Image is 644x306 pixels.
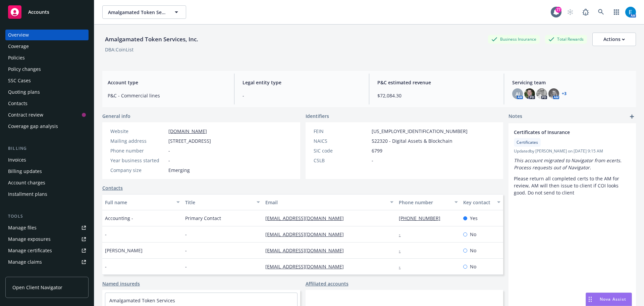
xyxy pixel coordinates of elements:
[265,231,349,237] a: [EMAIL_ADDRESS][DOMAIN_NAME]
[545,35,587,43] div: Total Rewards
[372,137,452,144] span: 522320 - Digital Assets & Blockchain
[185,247,187,254] span: -
[548,88,559,99] img: photo
[555,7,561,13] div: 77
[105,263,107,270] span: -
[377,79,496,86] span: P&C estimated revenue
[5,189,89,200] a: Installment plans
[516,90,520,97] span: AJ
[306,280,348,287] a: Affiliated accounts
[8,121,58,132] div: Coverage gap analysis
[110,167,166,174] div: Company size
[185,231,187,238] span: -
[399,247,406,254] a: -
[5,41,89,52] a: Coverage
[8,234,51,245] div: Manage exposures
[102,5,186,19] button: Amalgamated Token Services, Inc.
[105,247,143,254] span: [PERSON_NAME]
[514,175,631,196] p: Please return all completed certs to the AM for review, AM will then issue to client if COI looks...
[5,121,89,132] a: Coverage gap analysis
[168,147,170,154] span: -
[306,113,329,120] span: Identifiers
[8,189,47,200] div: Installment plans
[108,9,166,16] span: Amalgamated Token Services, Inc.
[12,284,62,291] span: Open Client Navigator
[8,177,45,188] div: Account charges
[108,92,226,99] span: P&C - Commercial lines
[8,257,42,267] div: Manage claims
[28,9,49,15] span: Accounts
[168,137,211,144] span: [STREET_ADDRESS]
[563,5,577,19] a: Start snowing
[8,222,37,233] div: Manage files
[470,215,478,222] span: Yes
[5,75,89,86] a: SSC Cases
[5,64,89,75] a: Policy changes
[399,231,406,237] a: -
[514,129,613,136] span: Certificates of Insurance
[5,234,89,245] a: Manage exposures
[105,231,107,238] span: -
[5,98,89,109] a: Contacts
[105,199,172,206] div: Full name
[625,7,636,17] img: photo
[5,245,89,256] a: Manage certificates
[8,52,25,63] div: Policies
[105,215,133,222] span: Accounting -
[8,64,41,75] div: Policy changes
[592,33,636,46] button: Actions
[536,88,547,99] img: photo
[628,113,636,121] a: add
[265,263,349,270] a: [EMAIL_ADDRESS][DOMAIN_NAME]
[5,166,89,177] a: Billing updates
[185,215,221,222] span: Primary Contact
[168,167,190,174] span: Emerging
[8,30,29,40] div: Overview
[399,215,446,221] a: [PHONE_NUMBER]
[265,215,349,221] a: [EMAIL_ADDRESS][DOMAIN_NAME]
[586,293,594,306] div: Drag to move
[265,199,386,206] div: Email
[399,263,406,270] a: -
[586,293,632,306] button: Nova Assist
[110,137,166,144] div: Mailing address
[8,75,31,86] div: SSC Cases
[8,268,40,279] div: Manage BORs
[508,113,522,121] span: Notes
[243,92,361,99] span: -
[5,268,89,279] a: Manage BORs
[8,110,43,120] div: Contract review
[514,157,623,171] em: This account migrated to Navigator from ecerts. Process requests out of Navigator.
[396,194,460,210] button: Phone number
[372,157,373,164] span: -
[470,247,476,254] span: No
[399,199,450,206] div: Phone number
[102,184,123,191] a: Contacts
[594,5,608,19] a: Search
[8,87,40,97] div: Quoting plans
[110,128,166,135] div: Website
[185,263,187,270] span: -
[600,296,626,302] span: Nova Assist
[5,145,89,152] div: Billing
[8,155,26,165] div: Invoices
[314,147,369,154] div: SIC code
[110,147,166,154] div: Phone number
[265,247,349,254] a: [EMAIL_ADDRESS][DOMAIN_NAME]
[610,5,623,19] a: Switch app
[102,35,201,44] div: Amalgamated Token Services, Inc.
[5,177,89,188] a: Account charges
[579,5,592,19] a: Report a Bug
[105,46,133,53] div: DBA: CoinList
[168,128,207,134] a: [DOMAIN_NAME]
[488,35,540,43] div: Business Insurance
[102,194,182,210] button: Full name
[377,92,496,99] span: $72,084.30
[5,213,89,220] div: Tools
[8,166,42,177] div: Billing updates
[109,297,175,304] a: Amalgamated Token Services
[314,157,369,164] div: CSLB
[8,98,28,109] div: Contacts
[470,231,476,238] span: No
